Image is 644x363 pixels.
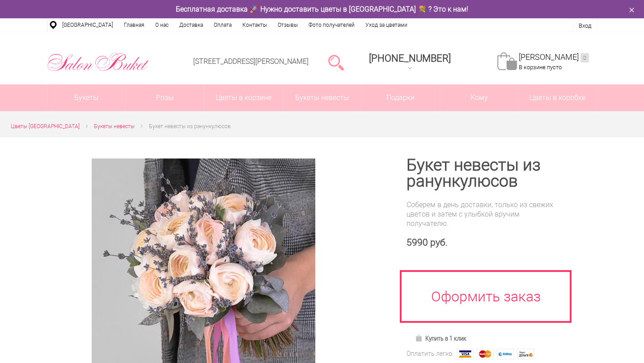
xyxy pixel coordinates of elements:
a: Отзывы [272,18,303,32]
a: Купить в 1 клик [411,332,470,345]
a: Букеты [47,84,126,111]
img: MasterCard [477,349,494,359]
a: Розы [126,84,204,111]
img: Webmoney [497,349,514,359]
a: Цветы [GEOGRAPHIC_DATA] [11,122,80,131]
a: [GEOGRAPHIC_DATA] [57,18,119,32]
a: Уход за цветами [360,18,413,32]
a: Оформить заказ [400,270,572,323]
a: Контакты [237,18,272,32]
a: Оплата [208,18,237,32]
a: О нас [150,18,174,32]
img: Visa [457,349,474,359]
div: 5990 руб. [407,237,561,248]
span: В корзине пусто [519,64,562,71]
span: [PHONE_NUMBER] [369,53,451,64]
h1: Букет невесты из ранункулюсов [407,157,561,189]
a: Подарки [361,84,440,111]
a: Цветы в корзине [204,84,283,111]
span: Букет невесты из ранункулюсов [149,123,231,129]
a: [PHONE_NUMBER] [364,50,456,75]
img: Цветы Нижний Новгород [47,50,149,74]
span: Кому [440,84,518,111]
div: Оплатить легко: [407,349,453,359]
a: [STREET_ADDRESS][PERSON_NAME] [193,57,309,66]
a: Цветы в коробке [518,84,597,111]
a: [PERSON_NAME] [519,52,589,63]
ins: 0 [580,53,589,63]
a: Фото получателей [303,18,360,32]
a: Букеты невесты [94,122,135,131]
span: Букеты невесты [94,123,135,129]
a: Доставка [174,18,208,32]
a: Букеты невесты [283,84,361,111]
img: Яндекс Деньги [517,349,534,359]
img: Купить в 1 клик [415,334,425,342]
div: Соберем в день доставки, только из свежих цветов и затем с улыбкой вручим получателю. [407,200,561,228]
span: Цветы [GEOGRAPHIC_DATA] [11,123,80,129]
a: Вход [579,22,591,29]
div: Бесплатная доставка 🚀 Нужно доставить цветы в [GEOGRAPHIC_DATA] 💐 ? Это к нам! [40,4,604,14]
a: Главная [119,18,150,32]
